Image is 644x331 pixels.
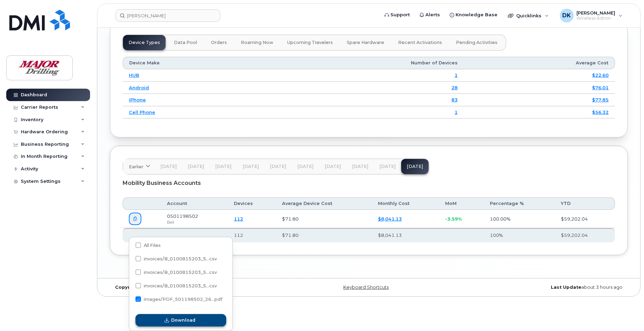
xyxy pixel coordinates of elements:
[144,297,222,302] span: images/PDF_501198502_26...pdf
[456,11,497,18] span: Knowledge Base
[228,197,276,210] th: Devices
[287,40,333,45] span: Upcoming Travelers
[464,57,615,69] th: Average Cost
[115,285,140,290] strong: Copyright
[144,243,161,248] span: All Files
[551,285,581,290] strong: Last Update
[241,40,273,45] span: Roaming Now
[379,164,396,169] span: [DATE]
[347,40,384,45] span: Spare Hardware
[555,9,627,23] div: Dan Kowalson
[343,285,389,290] a: Keyboard Shortcuts
[484,197,555,210] th: Percentage %
[129,109,155,115] a: Cell Phone
[144,283,217,288] span: invoices/B_0100815203_5...csv
[576,16,615,21] span: Wireless Admin
[242,164,259,169] span: [DATE]
[270,164,286,169] span: [DATE]
[129,163,143,170] span: Earlier
[390,11,410,18] span: Support
[276,210,372,228] td: $71.80
[129,97,146,102] a: iPhone
[174,40,197,45] span: Data Pool
[215,164,231,169] span: [DATE]
[276,228,372,242] th: $71.80
[115,9,220,22] input: Find something...
[144,256,217,261] span: invoices/B_0100815203_5...csv
[425,11,440,18] span: Alerts
[110,285,282,290] div: MyServe [DATE]–[DATE]
[592,85,609,90] a: $76.01
[555,228,615,242] th: $59,202.04
[211,40,227,45] span: Orders
[378,216,402,222] a: $8,041.13
[451,97,458,102] a: 83
[144,270,217,275] span: invoices/B_0100815203_5...csv
[445,8,502,22] a: Knowledge Base
[484,228,555,242] th: 100%
[455,72,458,78] a: 1
[135,284,217,289] span: invoices/B_0100815203_501198502_14072025_DTL.csv
[592,97,609,102] a: $77.85
[445,216,462,222] span: -3.59%
[555,210,615,228] td: $59,202.04
[276,197,372,210] th: Average Device Cost
[129,85,149,90] a: Android
[592,109,609,115] a: $56.32
[135,314,226,326] button: Download
[555,197,615,210] th: YTD
[135,257,217,262] span: invoices/B_0100815203_501198502_14072025_ACC.csv
[398,40,442,45] span: Recent Activations
[135,298,222,303] span: images/PDF_501198502_260_0000000000.pdf
[592,72,609,78] a: $22.60
[123,159,155,174] a: Earlier
[297,164,314,169] span: [DATE]
[234,216,243,222] a: 112
[439,197,483,210] th: MoM
[576,10,615,16] span: [PERSON_NAME]
[372,197,439,210] th: Monthly Cost
[123,175,615,192] div: Mobility Business Accounts
[380,8,415,22] a: Support
[167,220,174,225] span: Bell
[129,72,139,78] a: HUB
[161,197,228,210] th: Account
[562,11,571,20] span: DK
[372,228,439,242] th: $8,041.13
[516,13,541,18] span: Quicklinks
[188,164,204,169] span: [DATE]
[456,40,497,45] span: Pending Activities
[455,285,628,290] div: about 3 hours ago
[123,57,267,69] th: Device Make
[171,317,195,323] span: Download
[135,271,217,276] span: invoices/B_0100815203_501198502_14072025_MOB.csv
[228,228,276,242] th: 112
[352,164,368,169] span: [DATE]
[455,109,458,115] a: 1
[167,213,198,219] span: 0501198502
[503,9,554,23] div: Quicklinks
[160,164,177,169] span: [DATE]
[415,8,445,22] a: Alerts
[267,57,464,69] th: Number of Devices
[451,85,458,90] a: 28
[484,210,555,228] td: 100.00%
[325,164,341,169] span: [DATE]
